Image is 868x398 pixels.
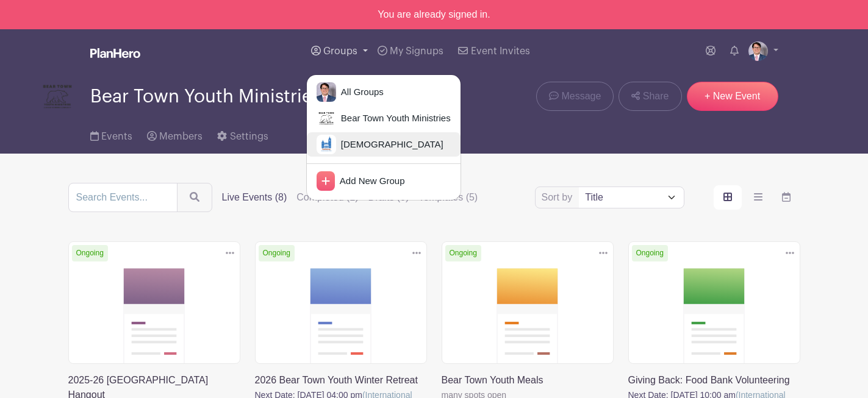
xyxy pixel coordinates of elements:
div: Groups [306,74,461,201]
a: Events [90,115,132,154]
img: T.%20Moore%20Headshot%202024.jpg [748,41,768,61]
a: Message [536,82,614,111]
span: Add New Group [335,174,405,188]
img: Bear%20Town%20Youth%20Ministries%20Logo.png [39,78,76,115]
span: Bear Town Youth Ministries [336,112,451,126]
div: filters [222,190,478,205]
span: Settings [230,132,268,141]
input: Search Events... [68,183,178,212]
span: Message [561,89,601,104]
a: Share [619,82,681,111]
span: Bear Town Youth Ministries [90,87,321,107]
span: All Groups [336,85,384,99]
a: + New Event [687,82,778,111]
span: My Signups [390,46,443,56]
span: [DEMOGRAPHIC_DATA] [336,138,443,152]
label: Live Events (8) [222,190,287,205]
label: Completed (1) [296,190,358,205]
a: My Signups [373,29,448,73]
div: order and view [714,185,800,210]
a: Settings [217,115,268,154]
img: CUMC%20DRAFT%20LOGO.png [317,135,336,154]
span: Events [101,132,132,141]
span: Event Invites [471,46,530,56]
span: Members [159,132,203,141]
a: Bear Town Youth Ministries [307,106,461,130]
a: Members [147,115,203,154]
span: Groups [323,46,357,56]
img: logo_white-6c42ec7e38ccf1d336a20a19083b03d10ae64f83f12c07503d8b9e83406b4c7d.svg [90,48,140,58]
a: Groups [306,29,373,73]
a: Event Invites [453,29,534,73]
a: Add New Group [307,169,461,193]
img: T.%20Moore%20Headshot%202024.jpg [317,82,336,102]
a: All Groups [307,80,461,104]
label: Sort by [542,190,576,205]
a: [DEMOGRAPHIC_DATA] [307,132,461,157]
span: Share [643,89,669,104]
img: Bear%20Town%20Youth%20Ministries%20Logo.png [317,108,336,128]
